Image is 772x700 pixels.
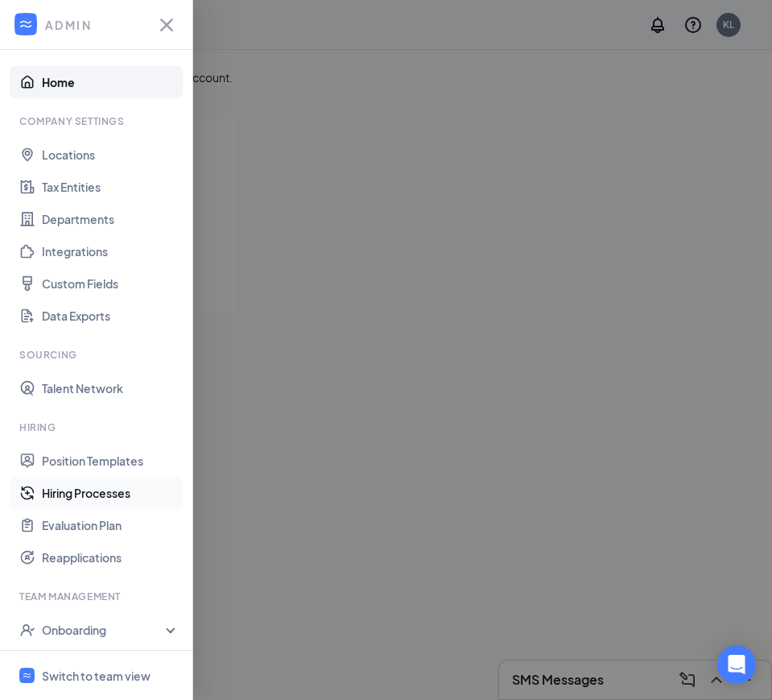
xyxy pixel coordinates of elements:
svg: UserCheck [19,622,35,638]
a: Custom Fields [42,267,180,300]
a: Talent Network [42,372,180,404]
svg: Cross [154,12,180,38]
div: ADMIN [45,17,147,33]
a: Locations [42,139,180,171]
a: Home [42,66,180,98]
a: Data Exports [42,300,180,332]
div: Hiring [19,420,176,434]
a: Tax Entities [42,171,180,203]
div: Onboarding [42,622,166,638]
svg: WorkstreamLogo [18,16,34,32]
a: Departments [42,203,180,235]
a: Position Templates [42,445,180,477]
div: Company Settings [19,114,176,128]
a: Hiring Processes [42,477,180,509]
a: Evaluation Plan [42,509,180,541]
div: Team Management [19,590,176,603]
a: Integrations [42,235,180,267]
svg: WorkstreamLogo [22,670,32,681]
div: Sourcing [19,348,176,362]
a: Reapplications [42,541,180,574]
div: Open Intercom Messenger [717,645,756,684]
div: Switch to team view [42,668,151,684]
